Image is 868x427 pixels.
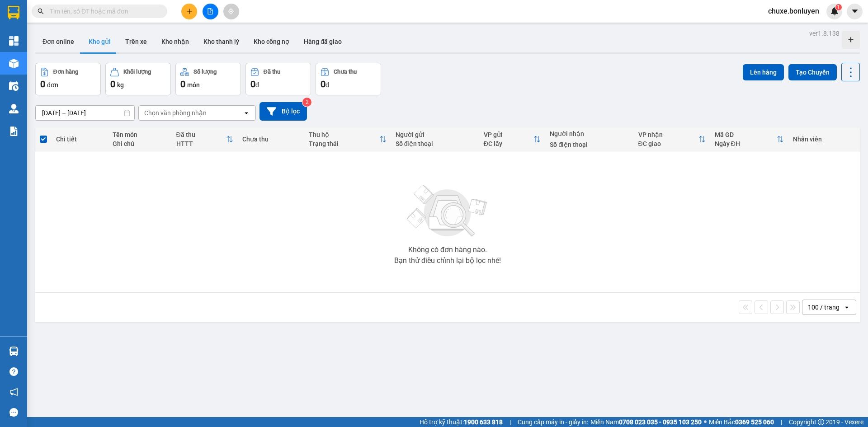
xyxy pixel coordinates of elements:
[402,179,493,243] img: svg+xml;base64,PHN2ZyBjbGFzcz0ibGlzdC1wbHVnX19zdmciIHhtbG5zPSJodHRwOi8vd3d3LnczLm9yZy8yMDAwL3N2Zy...
[105,63,171,95] button: Khối lượng0kg
[638,140,698,147] div: ĐC giao
[809,28,840,38] div: ver 1.8.138
[196,31,246,52] button: Kho thanh lý
[835,4,842,10] sup: 1
[180,79,185,89] span: 0
[484,140,534,147] div: ĐC lấy
[264,69,280,75] div: Đã thu
[9,347,19,356] img: warehouse-icon
[309,131,379,138] div: Thu hộ
[250,79,255,89] span: 0
[242,136,300,143] div: Chưa thu
[36,106,134,120] input: Select a date range.
[9,59,19,68] img: warehouse-icon
[38,8,44,14] span: search
[484,131,534,138] div: VP gửi
[246,31,297,52] button: Kho công nợ
[638,131,698,138] div: VP nhận
[176,140,226,147] div: HTTT
[123,69,151,75] div: Khối lượng
[830,7,839,15] img: icon-new-feature
[302,98,311,107] sup: 2
[9,127,19,136] img: solution-icon
[704,420,707,424] span: ⚪️
[113,140,167,147] div: Ghi chú
[9,81,19,91] img: warehouse-icon
[808,303,840,312] div: 100 / trang
[255,81,259,89] span: đ
[53,69,78,75] div: Đơn hàng
[50,6,156,16] input: Tìm tên, số ĐT hoặc mã đơn
[9,367,18,376] span: question-circle
[781,417,782,427] span: |
[117,81,124,89] span: kg
[715,140,777,147] div: Ngày ĐH
[396,140,475,147] div: Số điện thoại
[172,127,238,151] th: Toggle SortBy
[113,131,167,138] div: Tên món
[709,417,774,427] span: Miền Bắc
[847,4,863,19] button: caret-down
[110,79,115,89] span: 0
[304,127,391,151] th: Toggle SortBy
[715,131,777,138] div: Mã GD
[193,69,217,75] div: Số lượng
[321,79,325,89] span: 0
[710,127,788,151] th: Toggle SortBy
[176,131,226,138] div: Đã thu
[223,4,239,19] button: aim
[9,36,19,46] img: dashboard-icon
[396,131,475,138] div: Người gửi
[420,417,503,427] span: Hỗ trợ kỹ thuật:
[187,81,200,89] span: món
[8,6,19,19] img: logo-vxr
[144,108,207,117] div: Chọn văn phòng nhận
[228,8,234,14] span: aim
[479,127,546,151] th: Toggle SortBy
[207,8,213,14] span: file-add
[81,31,118,52] button: Kho gửi
[245,63,311,95] button: Đã thu0đ
[325,81,329,89] span: đ
[334,69,357,75] div: Chưa thu
[408,246,487,253] div: Không có đơn hàng nào.
[761,5,826,17] span: chuxe.bonluyen
[35,63,101,95] button: Đơn hàng0đơn
[154,31,196,52] button: Kho nhận
[394,257,501,264] div: Bạn thử điều chỉnh lại bộ lọc nhé!
[47,81,58,89] span: đơn
[186,8,193,14] span: plus
[9,104,19,113] img: warehouse-icon
[56,136,103,143] div: Chi tiết
[118,31,154,52] button: Trên xe
[851,7,859,15] span: caret-down
[175,63,241,95] button: Số lượng0món
[464,418,503,426] strong: 1900 633 818
[509,417,511,427] span: |
[297,31,349,52] button: Hàng đã giao
[9,388,18,396] span: notification
[9,408,18,417] span: message
[181,4,197,19] button: plus
[518,417,588,427] span: Cung cấp máy in - giấy in:
[203,4,218,19] button: file-add
[590,417,702,427] span: Miền Nam
[309,140,379,147] div: Trạng thái
[243,109,250,117] svg: open
[843,304,850,311] svg: open
[550,130,629,137] div: Người nhận
[788,64,837,80] button: Tạo Chuyến
[793,136,855,143] div: Nhân viên
[35,31,81,52] button: Đơn online
[550,141,629,148] div: Số điện thoại
[619,418,702,426] strong: 0708 023 035 - 0935 103 250
[818,419,824,425] span: copyright
[842,31,860,49] div: Tạo kho hàng mới
[837,4,840,10] span: 1
[743,64,784,80] button: Lên hàng
[40,79,45,89] span: 0
[735,418,774,426] strong: 0369 525 060
[259,102,307,121] button: Bộ lọc
[634,127,710,151] th: Toggle SortBy
[316,63,381,95] button: Chưa thu0đ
